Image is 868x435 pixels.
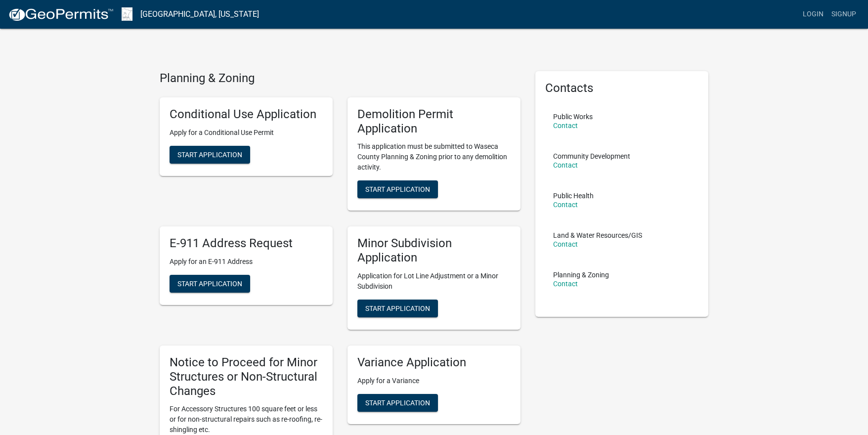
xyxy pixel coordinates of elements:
button: Start Application [357,394,438,412]
a: Contact [553,240,578,248]
p: Apply for a Conditional Use Permit [170,128,323,138]
p: Planning & Zoning [553,271,609,278]
button: Start Application [170,275,250,293]
h5: Demolition Permit Application [357,107,511,136]
p: This application must be submitted to Waseca County Planning & Zoning prior to any demolition act... [357,141,511,173]
p: For Accessory Structures 100 square feet or less or for non-structural repairs such as re-roofing... [170,404,323,435]
h5: Variance Application [357,355,511,370]
a: [GEOGRAPHIC_DATA], [US_STATE] [140,6,259,23]
img: Waseca County, Minnesota [122,7,132,21]
p: Apply for an E-911 Address [170,257,323,267]
p: Community Development [553,153,630,160]
h5: E-911 Address Request [170,236,323,251]
a: Contact [553,280,578,288]
h5: Notice to Proceed for Minor Structures or Non-Structural Changes [170,355,323,398]
span: Start Application [365,304,430,312]
a: Contact [553,201,578,209]
span: Start Application [365,185,430,193]
p: Public Works [553,113,593,120]
a: Signup [827,5,860,24]
button: Start Application [170,146,250,164]
button: Start Application [357,300,438,317]
span: Start Application [177,280,242,288]
a: Login [799,5,827,24]
p: Apply for a Variance [357,376,511,386]
button: Start Application [357,180,438,198]
span: Start Application [177,150,242,158]
p: Application for Lot Line Adjustment or a Minor Subdivision [357,271,511,292]
p: Public Health [553,192,594,199]
a: Contact [553,122,578,130]
p: Land & Water Resources/GIS [553,232,642,239]
h5: Contacts [545,81,698,95]
h5: Conditional Use Application [170,107,323,122]
h4: Planning & Zoning [160,71,521,86]
a: Contact [553,161,578,169]
span: Start Application [365,398,430,406]
h5: Minor Subdivision Application [357,236,511,265]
